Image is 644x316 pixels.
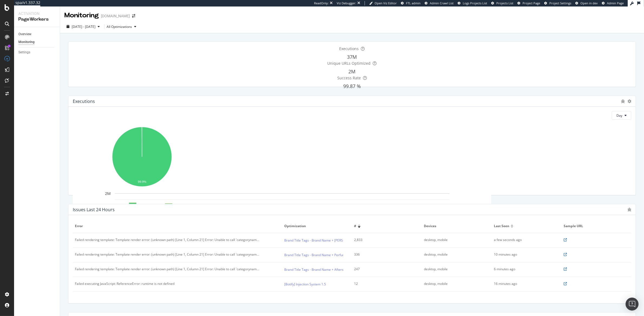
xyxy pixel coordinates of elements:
[424,281,483,286] div: desktop, mobile
[616,113,622,118] span: Day
[107,24,132,29] div: All Optimizations
[458,1,487,5] a: Logs Projects List
[102,203,111,208] text: 1.5M
[375,1,397,5] span: Open Viz Editor
[284,267,388,272] a: Brand Title Tags - Brand Name + Aftershave & [GEOGRAPHIC_DATA]
[406,1,421,5] span: FTL admin
[491,1,513,5] a: Projects List
[284,237,381,243] a: Brand Title Tags - Brand Name + [PERSON_NAME] & Fragrances
[18,11,55,16] div: Activation
[73,207,115,212] div: Issues Last 24 Hours
[337,1,356,5] div: Viz Debugger:
[75,281,174,286] div: Failed executing JavaScript: ReferenceError: runtime is not defined
[575,1,598,5] a: Open in dev
[349,68,356,75] span: 2M
[369,1,397,5] a: Open Viz Editor
[494,224,509,229] span: Last seen
[284,224,348,229] span: Optimization
[18,50,30,55] div: Settings
[64,22,102,31] button: [DATE] - [DATE]
[75,267,260,272] div: Failed rendering template: Template render error: (unknown path) [Line 1, Column 21] Error: Unabl...
[494,252,553,257] div: 10 minutes ago
[424,237,483,242] div: desktop, mobile
[138,180,146,183] text: 99.9%
[18,31,56,37] a: Overview
[339,46,359,51] span: Executions
[73,99,95,104] div: Executions
[607,1,624,5] span: Admin Page
[73,191,491,250] svg: A chart.
[564,224,628,229] span: Sample URL
[347,54,357,60] span: 37M
[496,1,513,5] span: Projects List
[75,252,260,257] div: Failed rendering template: Template render error: (unknown path) [Line 1, Column 21] Error: Unabl...
[494,267,553,272] div: 6 minutes ago
[580,1,598,5] span: Open in dev
[18,31,31,37] div: Overview
[544,1,571,5] a: Project Settings
[549,1,571,5] span: Project Settings
[75,224,279,229] span: Error
[73,124,211,191] svg: A chart.
[105,191,111,196] text: 2M
[18,16,55,22] div: PageWorkers
[101,13,130,19] div: [DOMAIN_NAME]
[284,281,326,287] a: [Botify] Injection System 1.5
[626,298,639,311] div: Open Intercom Messenger
[354,224,356,229] span: #
[314,1,329,5] div: ReadOnly:
[424,267,483,272] div: desktop, mobile
[494,281,553,286] div: 16 minutes ago
[18,39,56,45] a: Monitoring
[72,24,95,29] span: [DATE] - [DATE]
[494,237,553,242] div: a few seconds ago
[354,237,413,242] div: 2,833
[107,22,138,31] button: All Optimizations
[425,1,454,5] a: Admin Crawl List
[401,1,421,5] a: FTL admin
[523,1,540,5] span: Project Page
[64,11,99,20] div: Monitoring
[424,224,488,229] span: Devices
[628,208,631,211] div: bug
[621,99,625,103] div: bug
[463,1,487,5] span: Logs Projects List
[517,1,540,5] a: Project Page
[75,237,260,242] div: Failed rendering template: Template render error: (unknown path) [Line 1, Column 21] Error: Unabl...
[424,252,483,257] div: desktop, mobile
[354,252,413,257] div: 336
[612,111,631,120] button: Day
[328,61,371,66] span: Unique URLs Optimized
[132,14,135,18] div: arrow-right-arrow-left
[337,75,361,80] span: Success Rate
[354,267,413,272] div: 247
[343,83,361,89] span: 99.87 %
[18,50,56,55] a: Settings
[18,39,35,45] div: Monitoring
[602,1,624,5] a: Admin Page
[354,281,413,286] div: 12
[430,1,454,5] span: Admin Crawl List
[284,252,347,258] a: Brand Title Tags - Brand Name + Perfume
